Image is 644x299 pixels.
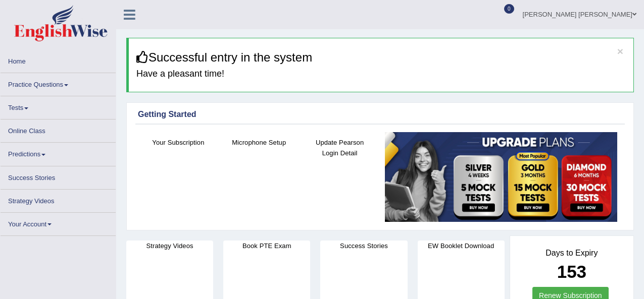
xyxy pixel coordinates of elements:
[385,132,617,222] img: small5.jpg
[136,69,626,79] h4: Have a pleasant time!
[1,73,116,93] a: Practice Questions
[418,241,505,251] h4: EW Booklet Download
[1,119,116,139] a: Online Class
[504,4,514,14] span: 0
[305,137,375,158] h4: Update Pearson Login Detail
[320,241,407,251] h4: Success Stories
[1,190,116,209] a: Strategy Videos
[557,262,586,281] b: 153
[1,96,116,116] a: Tests
[1,166,116,186] a: Success Stories
[521,249,622,258] h4: Days to Expiry
[143,137,214,148] h4: Your Subscription
[617,46,623,56] button: ×
[1,50,116,70] a: Home
[126,241,213,251] h4: Strategy Videos
[136,51,626,64] h3: Successful entry in the system
[1,213,116,232] a: Your Account
[1,143,116,162] a: Predictions
[223,241,310,251] h4: Book PTE Exam
[224,137,294,148] h4: Microphone Setup
[138,108,622,121] div: Getting Started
